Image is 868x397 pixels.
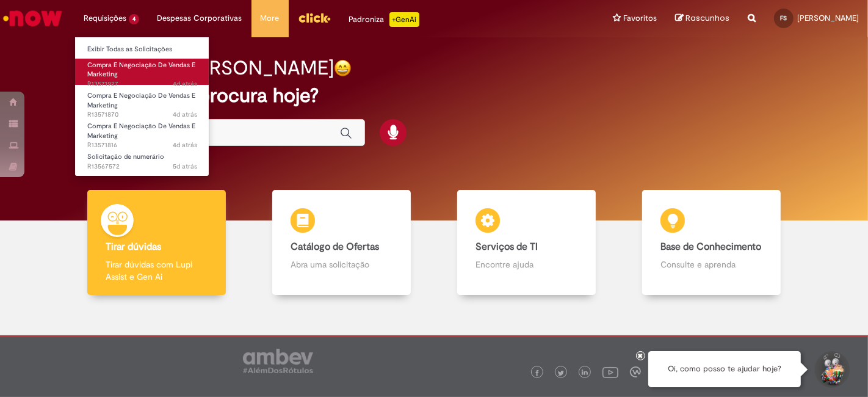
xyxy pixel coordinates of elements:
ul: Requisições [74,37,209,177]
b: Catálogo de Ofertas [291,241,379,253]
a: Aberto R13567572 : Solicitação de numerário [75,150,209,173]
a: Base de Conhecimento Consulte e aprenda [619,190,804,296]
span: Requisições [84,12,126,24]
a: Rascunhos [675,13,729,24]
span: R13571870 [87,110,197,120]
span: R13567572 [87,162,197,172]
span: R13571816 [87,140,197,150]
time: 26/09/2025 16:55:33 [173,140,197,150]
span: More [261,12,280,24]
b: Tirar dúvidas [106,241,161,253]
p: Consulte e aprenda [660,258,763,271]
p: +GenAi [389,12,419,27]
p: Tirar dúvidas com Lupi Assist e Gen Ai [106,258,208,283]
img: ServiceNow [1,6,64,31]
p: Abra uma solicitação [291,258,393,271]
span: 4d atrás [173,110,197,119]
span: 4d atrás [173,79,197,89]
img: logo_footer_twitter.png [558,370,564,376]
h2: Boa noite, [PERSON_NAME] [89,57,334,79]
img: happy-face.png [334,59,352,77]
span: Favoritos [623,12,657,24]
time: 25/09/2025 15:55:34 [173,162,197,171]
div: Padroniza [349,12,419,27]
a: Tirar dúvidas Tirar dúvidas com Lupi Assist e Gen Ai [64,190,249,296]
time: 26/09/2025 17:08:56 [173,79,197,89]
span: Compra E Negociação De Vendas E Marketing [87,122,195,140]
img: logo_footer_youtube.png [602,364,618,380]
img: logo_footer_facebook.png [534,370,540,376]
a: Exibir Todas as Solicitações [75,43,209,56]
button: Iniciar Conversa de Suporte [813,351,850,388]
span: Compra E Negociação De Vendas E Marketing [87,91,195,110]
span: 5d atrás [173,162,197,171]
span: Rascunhos [685,12,729,24]
span: Solicitação de numerário [87,152,164,161]
img: logo_footer_linkedin.png [582,370,588,377]
img: logo_footer_workplace.png [630,366,641,377]
b: Base de Conhecimento [660,241,761,253]
a: Aberto R13571927 : Compra E Negociação De Vendas E Marketing [75,59,209,85]
span: [PERSON_NAME] [797,13,859,23]
a: Aberto R13571816 : Compra E Negociação De Vendas E Marketing [75,120,209,146]
a: Catálogo de Ofertas Abra uma solicitação [249,190,434,296]
div: Oi, como posso te ajudar hoje? [648,351,801,387]
b: Serviços de TI [476,241,538,253]
span: Compra E Negociação De Vendas E Marketing [87,60,195,79]
p: Encontre ajuda [476,258,578,271]
span: R13571927 [87,79,197,89]
span: 4d atrás [173,140,197,150]
img: logo_footer_ambev_rotulo_gray.png [243,349,313,373]
h2: O que você procura hoje? [89,85,779,106]
a: Serviços de TI Encontre ajuda [434,190,619,296]
a: Aberto R13571870 : Compra E Negociação De Vendas E Marketing [75,89,209,115]
time: 26/09/2025 17:00:10 [173,110,197,119]
img: click_logo_yellow_360x200.png [298,9,331,27]
span: Despesas Corporativas [157,12,242,24]
span: 4 [129,14,139,24]
span: FS [781,14,787,22]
